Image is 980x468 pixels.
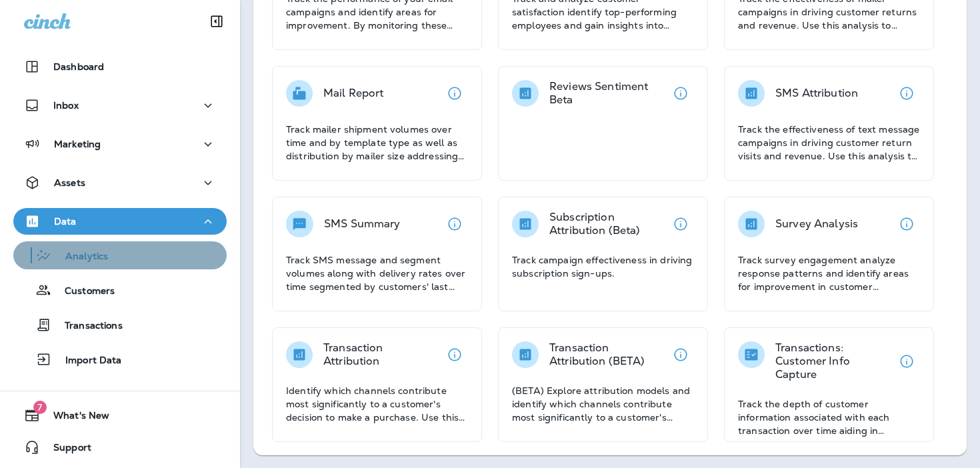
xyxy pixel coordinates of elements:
[13,131,227,157] button: Marketing
[323,87,384,100] p: Mail Report
[13,345,227,373] button: Import Data
[33,401,47,414] span: 7
[40,442,91,458] span: Support
[775,217,858,231] p: Survey Analysis
[738,397,920,437] p: Track the depth of customer information associated with each transaction over time aiding in asse...
[549,80,667,107] p: Reviews Sentiment Beta
[52,355,122,367] p: Import Data
[893,211,920,237] button: View details
[54,139,101,149] p: Marketing
[53,61,104,72] p: Dashboard
[51,285,115,298] p: Customers
[198,8,235,35] button: Collapse Sidebar
[775,87,858,100] p: SMS Attribution
[13,208,227,235] button: Data
[13,276,227,304] button: Customers
[52,251,108,263] p: Analytics
[51,320,123,333] p: Transactions
[441,80,468,107] button: View details
[54,177,85,188] p: Assets
[13,241,227,269] button: Analytics
[512,253,694,280] p: Track campaign effectiveness in driving subscription sign-ups.
[286,123,468,163] p: Track mailer shipment volumes over time and by template type as well as distribution by mailer si...
[286,384,468,424] p: Identify which channels contribute most significantly to a customer's decision to make a purchase...
[441,341,468,368] button: View details
[667,211,694,237] button: View details
[667,80,694,107] button: View details
[893,348,920,375] button: View details
[549,341,667,368] p: Transaction Attribution (BETA)
[13,434,227,461] button: Support
[54,216,77,227] p: Data
[667,341,694,368] button: View details
[13,311,227,339] button: Transactions
[549,211,667,237] p: Subscription Attribution (Beta)
[323,341,441,368] p: Transaction Attribution
[53,100,79,111] p: Inbox
[738,253,920,293] p: Track survey engagement analyze response patterns and identify areas for improvement in customer ...
[13,92,227,119] button: Inbox
[738,123,920,163] p: Track the effectiveness of text message campaigns in driving customer return visits and revenue. ...
[13,402,227,429] button: 7What's New
[512,384,694,424] p: (BETA) Explore attribution models and identify which channels contribute most significantly to a ...
[13,169,227,196] button: Assets
[441,211,468,237] button: View details
[40,410,109,426] span: What's New
[893,80,920,107] button: View details
[775,341,893,381] p: Transactions: Customer Info Capture
[324,217,401,231] p: SMS Summary
[13,53,227,80] button: Dashboard
[286,253,468,293] p: Track SMS message and segment volumes along with delivery rates over time segmented by customers'...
